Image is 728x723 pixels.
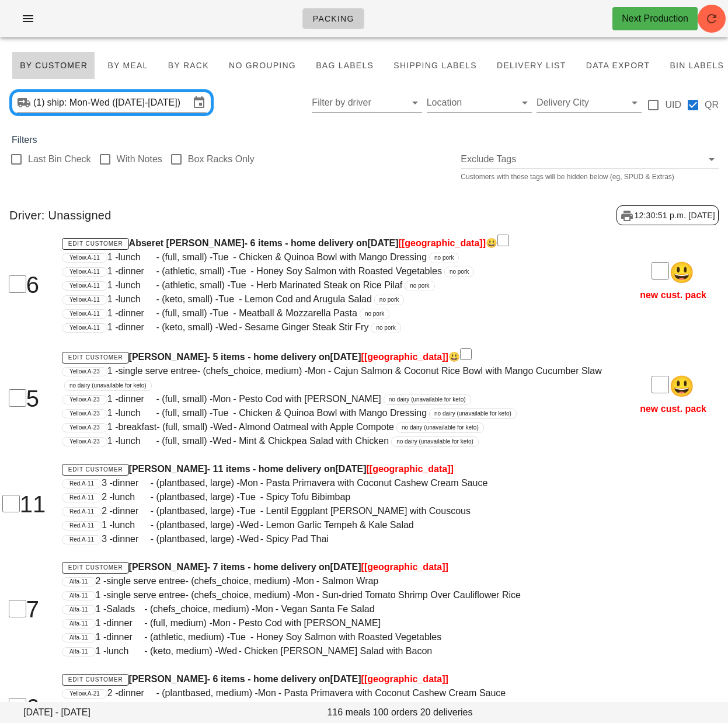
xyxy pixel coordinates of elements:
button: Shipping Labels [386,51,485,79]
span: Mon [240,476,260,490]
h4: [PERSON_NAME] - 6 items - home delivery on [62,672,604,686]
span: lunch [118,250,156,264]
span: Red.A-11 [69,536,94,544]
button: By Meal [100,51,155,79]
div: Filter by driver [312,93,422,112]
span: 1 - - (keto, medium) - - Chicken [PERSON_NAME] Salad with Bacon [96,646,433,656]
span: dinner [118,392,156,406]
span: Wed [240,518,260,532]
span: Bag Labels [315,61,374,70]
button: Data Export [579,51,658,79]
span: Packing [312,14,354,23]
span: [[GEOGRAPHIC_DATA]] [361,352,448,362]
span: Tue [230,630,250,644]
span: Tue [258,700,278,714]
label: With Notes [117,153,162,165]
span: 1 - - (full, small) - - Mint & Chickpea Salad with Chicken [107,436,389,446]
span: Tue [218,292,239,306]
span: [[GEOGRAPHIC_DATA]] [366,464,453,474]
span: Alfa-11 [69,592,88,600]
span: lunch [113,490,151,504]
div: 12:30:51 p.m. [DATE] [616,205,719,225]
span: Yellow.A-11 [69,324,100,332]
span: dinner [118,264,156,278]
span: Yellow.A-23 [69,424,100,432]
span: Wed [218,320,239,334]
span: lunch [106,644,144,658]
span: Alfa-11 [69,620,88,628]
span: Wed [213,434,233,448]
span: [DATE] [335,464,366,474]
h4: [PERSON_NAME] - 7 items - home delivery on [62,560,604,574]
span: Alfa-11 [69,606,88,614]
span: Yellow.A-23 [69,410,100,418]
button: By Customer [12,51,95,79]
span: 1 - - (full, small) - - Chicken & Quinoa Bowl with Mango Dressing [107,252,427,262]
span: Bin Labels [669,61,724,70]
span: [[GEOGRAPHIC_DATA]] [361,674,448,684]
span: Tue [240,504,260,518]
span: Yellow.A-23 [69,438,100,446]
a: Packing [302,8,364,29]
span: 1 - - (athletic, medium) - - Honey Soy Salmon with Roasted Vegetables [96,632,442,642]
span: dinner [113,504,151,518]
span: [DATE] [330,352,361,362]
a: Edit Customer [62,562,129,574]
span: Yellow.A-11 [69,282,100,290]
span: Red.A-11 [69,494,94,502]
button: By Rack [161,51,217,79]
span: 😃 [652,261,695,284]
span: dinner [118,306,156,320]
span: By Meal [107,61,148,70]
span: 1 - - (full, small) - - Meatball & Mozzarella Pasta [107,308,357,318]
span: Yellow.A-23 [69,368,100,376]
span: 1 - - (full, medium) - - Pesto Cod with [PERSON_NAME] [96,618,381,628]
span: dinner [106,630,144,644]
span: [[GEOGRAPHIC_DATA]] [361,562,448,572]
a: Edit Customer [62,238,129,250]
span: Red.A-11 [69,480,94,488]
span: 1 - - (athletic, small) - - Herb Marinated Steak on Rice Pilaf [107,280,402,290]
span: Mon [213,616,233,630]
span: Alfa-11 [69,648,88,656]
span: Edit Customer [68,676,123,683]
span: dinner [113,532,151,546]
h4: Abseret [PERSON_NAME] - 6 items - home delivery on [62,235,604,250]
span: Edit Customer [68,466,123,473]
span: Yellow.A-21 [69,690,100,698]
label: QR [705,99,719,111]
span: 2 - - (plantbased, large) - - Spicy Tofu Bibimbap [102,492,350,502]
p: new cust. pack [618,257,728,302]
span: Tue [231,264,251,278]
span: Mon [255,602,276,616]
span: 1 - - (chefs_choice, medium) - - Cajun Salmon & Coconut Rice Bowl with Mango Cucumber Slaw [107,366,602,376]
p: new cust. pack [618,371,728,416]
h4: [PERSON_NAME] - 11 items - home delivery on [62,462,604,476]
span: 1 - - (full, small) - - Chicken & Quinoa Bowl with Mango Dressing [107,408,427,418]
span: Wed [213,420,234,434]
button: No grouping [221,51,304,79]
div: Next Production [622,12,688,26]
span: lunch [113,518,151,532]
span: [DATE] [330,674,361,684]
span: Alfa-11 [69,634,88,642]
span: Wed [240,532,260,546]
span: [DATE] [368,238,399,248]
span: lunch [118,434,156,448]
span: 😃 [448,352,472,362]
div: Exclude Tags [461,150,719,169]
span: Tue [213,406,233,420]
button: Delivery List [489,51,574,79]
span: Tue [231,278,251,292]
span: Tue [240,490,260,504]
span: [DATE] [330,562,361,572]
span: lunch [118,278,156,292]
span: Alfa-11 [69,578,88,586]
a: Edit Customer [62,352,129,364]
span: Mon [296,574,316,588]
span: breakfast [118,420,156,434]
span: single serve entree [106,574,185,588]
span: 1 - - (chefs_choice, medium) - - Vegan Santa Fe Salad [96,604,375,614]
span: 3 - - (plantbased, large) - - Spicy Pad Thai [102,534,329,544]
span: 2 - - (plantbased, large) - - Lentil Eggplant [PERSON_NAME] with Couscous [102,506,471,516]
